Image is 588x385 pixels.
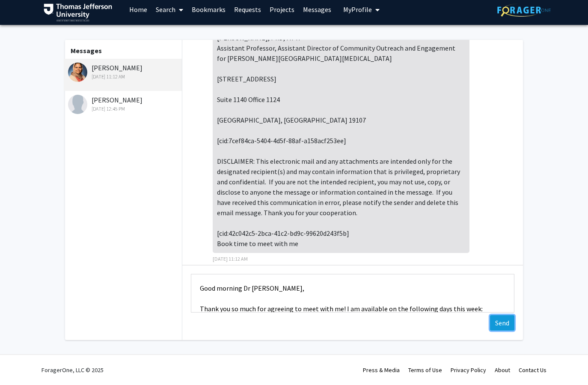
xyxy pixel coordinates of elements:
[68,95,180,113] div: [PERSON_NAME]
[495,366,510,374] a: About
[6,346,36,379] iframe: Chat
[71,46,102,55] b: Messages
[68,73,180,81] div: [DATE] 11:12 AM
[44,3,112,21] img: Thomas Jefferson University Logo
[68,63,87,82] img: Munjireen Sifat
[490,315,514,331] button: Send
[451,366,486,374] a: Privacy Policy
[68,95,87,114] img: Fan Lee
[363,366,400,374] a: Press & Media
[42,355,104,385] div: ForagerOne, LLC © 2025
[497,3,551,17] img: ForagerOne Logo
[408,366,442,374] a: Terms of Use
[68,63,180,81] div: [PERSON_NAME]
[68,105,180,113] div: [DATE] 12:45 PM
[213,256,248,262] span: [DATE] 11:12 AM
[191,274,514,313] textarea: Message
[343,5,372,14] span: My Profile
[519,366,546,374] a: Contact Us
